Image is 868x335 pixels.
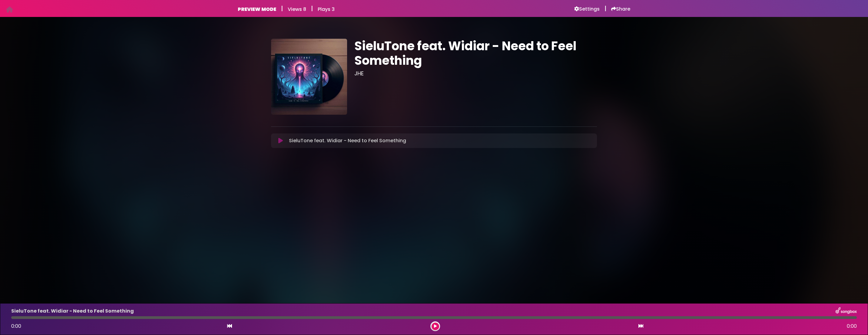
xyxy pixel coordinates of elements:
[574,6,600,12] a: Settings
[611,6,630,12] a: Share
[354,70,597,77] h3: JHE
[238,6,276,12] h6: PREVIEW MODE
[318,6,335,12] h6: Plays 3
[271,39,347,115] img: jaQciFRAQ4eREINVxzLA
[289,137,406,144] p: SieluTone feat. Widiar - Need to Feel Something
[288,6,306,12] h6: Views 8
[605,5,606,12] h5: |
[354,39,597,68] h1: SieluTone feat. Widiar - Need to Feel Something
[281,5,283,12] h5: |
[311,5,313,12] h5: |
